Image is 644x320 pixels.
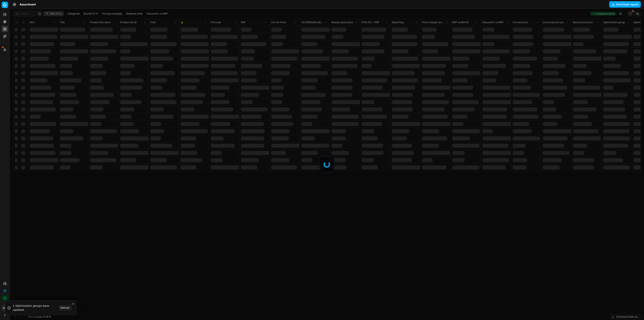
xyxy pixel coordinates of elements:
button: Close toast [71,301,75,306]
button: AB [2,305,8,311]
button: Download report [609,1,641,8]
button: Refresh [59,305,71,310]
div: 1 Optimization groups were updated. [13,304,58,312]
span: AB [2,305,8,311]
nav: breadcrumb [20,2,36,6]
span: Assortment [20,2,36,6]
